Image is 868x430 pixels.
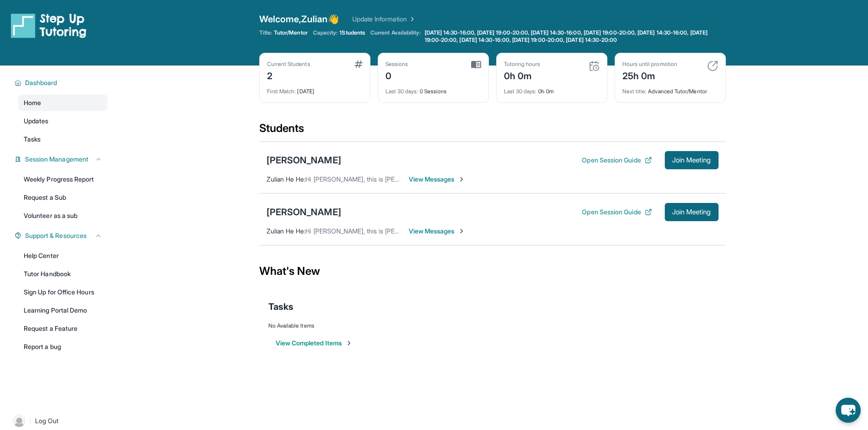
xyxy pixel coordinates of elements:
[267,68,310,82] div: 2
[385,88,418,95] span: Last 30 days :
[622,82,718,95] div: Advanced Tutor/Mentor
[29,415,31,426] span: |
[352,15,416,24] a: Update Information
[18,266,108,282] a: Tutor Handbook
[354,61,363,68] img: card
[339,29,365,36] span: 1 Students
[268,300,293,313] span: Tasks
[407,15,416,24] img: Chevron Right
[18,320,108,337] a: Request a Feature
[18,171,108,187] a: Weekly Progress Report
[423,29,726,44] a: [DATE] 14:30-16:00, [DATE] 19:00-20:00, [DATE] 14:30-16:00, [DATE] 19:00-20:00, [DATE] 14:30-16:0...
[21,155,102,164] button: Session Management
[582,156,652,165] button: Open Session Guide
[267,206,341,218] div: [PERSON_NAME]
[259,251,726,291] div: What's New
[21,231,102,240] button: Support & Resources
[458,228,465,235] img: Chevron-Right
[409,227,466,236] span: View Messages
[589,61,600,71] img: card
[24,135,41,144] span: Tasks
[25,155,88,164] span: Session Management
[267,154,341,167] div: [PERSON_NAME]
[259,13,339,25] span: Welcome, Zulian 👋
[622,61,677,68] div: Hours until promotion
[35,416,59,425] span: Log Out
[18,95,108,111] a: Home
[267,227,306,235] span: Zulian He He :
[385,68,408,82] div: 0
[409,175,466,184] span: View Messages
[385,61,408,68] div: Sessions
[504,61,540,68] div: Tutoring hours
[267,61,310,68] div: Current Students
[385,82,481,95] div: 0 Sessions
[21,78,102,87] button: Dashboard
[313,29,338,36] span: Capacity:
[18,207,108,224] a: Volunteer as a sub
[13,415,26,427] img: user-img
[665,203,719,221] button: Join Meeting
[622,88,647,95] span: Next title :
[665,151,719,169] button: Join Meeting
[672,209,711,215] span: Join Meeting
[24,116,49,126] span: Updates
[268,322,717,329] div: No Available Items
[504,82,600,95] div: 0h 0m
[24,98,41,107] span: Home
[274,29,308,36] span: Tutor/Mentor
[25,231,87,240] span: Support & Resources
[259,29,272,36] span: Title:
[18,302,108,319] a: Learning Portal Demo
[11,13,87,38] img: logo
[267,82,363,95] div: [DATE]
[707,61,718,71] img: card
[25,78,57,87] span: Dashboard
[504,68,540,82] div: 0h 0m
[471,61,481,69] img: card
[18,189,108,206] a: Request a Sub
[458,176,465,183] img: Chevron-Right
[504,88,537,95] span: Last 30 days :
[18,339,108,355] a: Report a bug
[18,248,108,264] a: Help Center
[836,398,861,423] button: chat-button
[622,68,677,82] div: 25h 0m
[582,207,652,217] button: Open Session Guide
[672,157,711,163] span: Join Meeting
[18,131,108,147] a: Tasks
[267,175,306,183] span: Zulian He He :
[267,88,296,95] span: First Match :
[425,29,724,44] span: [DATE] 14:30-16:00, [DATE] 19:00-20:00, [DATE] 14:30-16:00, [DATE] 19:00-20:00, [DATE] 14:30-16:0...
[18,284,108,300] a: Sign Up for Office Hours
[259,121,726,141] div: Students
[18,113,108,129] a: Updates
[276,339,353,348] button: View Completed Items
[370,29,421,44] span: Current Availability:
